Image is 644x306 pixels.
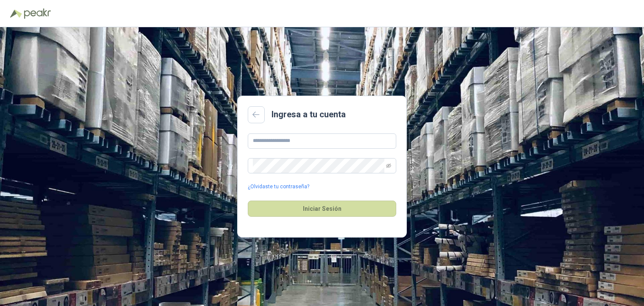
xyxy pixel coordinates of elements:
a: ¿Olvidaste tu contraseña? [248,183,309,191]
img: Peakr [24,8,51,19]
h2: Ingresa a tu cuenta [272,108,346,121]
span: eye-invisible [386,163,391,168]
button: Iniciar Sesión [248,201,396,217]
img: Logo [10,9,22,18]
